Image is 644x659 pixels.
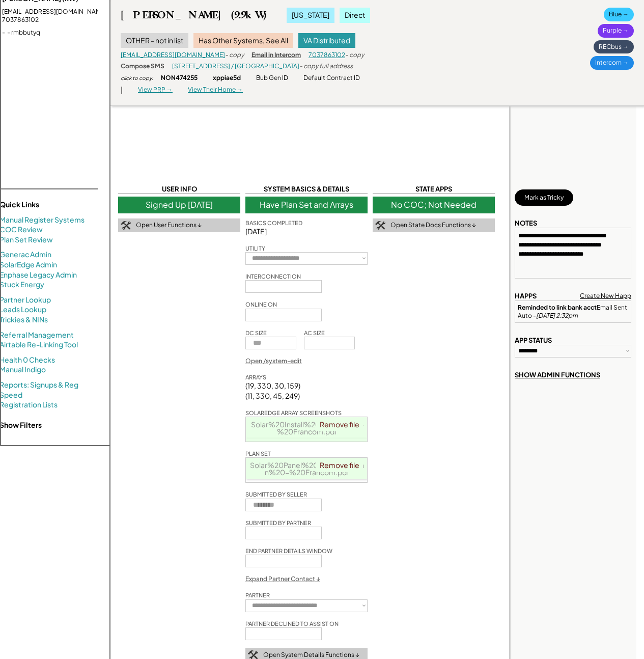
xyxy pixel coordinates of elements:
[287,8,334,23] div: [US_STATE]
[604,8,634,21] div: Blue →
[138,86,173,94] div: View PRP →
[245,519,311,527] div: SUBMITTED BY PARTNER
[245,272,301,280] div: INTERCONNECTION
[316,438,363,453] a: Remove file
[590,56,634,70] div: Intercom →
[251,51,301,60] div: Email in Intercom
[316,458,363,472] a: Remove file
[245,450,271,457] div: PLAN SET
[2,8,127,25] div: [EMAIL_ADDRESS][DOMAIN_NAME] - 7037863102
[345,51,364,60] div: - copy
[245,409,342,417] div: SOLAREDGE ARRAY SCREENSHOTS
[298,33,355,48] div: VA Distributed
[118,197,240,213] div: Signed Up [DATE]
[390,221,476,230] div: Open State Docs Functions ↓
[256,74,288,83] div: Bub Gen ID
[518,304,628,319] div: Email Sent Auto -
[121,51,225,59] a: [EMAIL_ADDRESS][DOMAIN_NAME]
[245,591,270,599] div: PARTNER
[245,244,265,252] div: UTILITY
[121,62,164,71] div: Compose SMS
[245,184,368,194] div: SYSTEM BASICS & DETAILS
[245,373,266,381] div: ARRAYS
[373,197,495,213] div: No COC; Not Needed
[515,370,600,379] div: SHOW ADMIN FUNCTIONS
[245,620,339,627] div: PARTNER DECLINED TO ASSIST ON
[594,40,634,54] div: RECbus →
[2,29,127,37] div: - - rmbbutyq
[121,9,266,21] div: [PERSON_NAME] (9.9kW)
[515,336,552,345] div: APP STATUS
[255,441,359,450] a: Screenshot%20%281%29.png
[340,8,370,23] div: Direct
[121,85,123,95] div: |
[245,547,332,555] div: END PARTNER DETAILS WINDOW
[245,381,300,401] div: (19, 330, 30, 159) (11, 330, 45, 249)
[251,420,363,436] a: Solar%20Install%20Layout%20-%20Francom.pdf
[515,189,573,206] button: Mark as Tricky
[373,184,495,194] div: STATE APPS
[515,291,537,300] div: HAPPS
[536,312,578,319] em: [DATE] 2:32pm
[250,460,364,477] a: Solar%20Panel%20Install%20Plan%20-%20Francom.pdf
[245,300,277,308] div: ONLINE ON
[121,33,188,48] div: OTHER - not in list
[136,221,202,230] div: Open User Functions ↓
[304,329,325,337] div: AC SIZE
[172,62,299,70] a: [STREET_ADDRESS] / [GEOGRAPHIC_DATA]
[245,197,368,213] div: Have Plan Set and Arrays
[598,24,634,38] div: Purple →
[299,62,353,71] div: - copy full address
[161,74,198,83] div: NON474255
[309,51,345,59] a: 7037863102
[515,218,537,228] div: NOTES
[580,292,631,300] div: Create New Happ
[245,219,302,227] div: BASICS COMPLETED
[193,33,293,48] div: Has Other Systems, See All
[121,221,131,230] img: tool-icon.png
[245,227,368,237] div: [DATE]
[375,221,385,230] img: tool-icon.png
[188,86,243,94] div: View Their Home →
[316,417,363,431] a: Remove file
[303,74,360,83] div: Default Contract ID
[245,490,307,498] div: SUBMITTED BY SELLER
[225,51,244,60] div: - copy
[245,575,320,584] div: Expand Partner Contact ↓
[245,357,302,366] div: Open /system-edit
[121,74,153,81] div: click to copy:
[245,329,267,337] div: DC SIZE
[118,184,240,194] div: USER INFO
[213,74,241,83] div: xppiae5d
[518,304,597,311] strong: Reminded to link bank acct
